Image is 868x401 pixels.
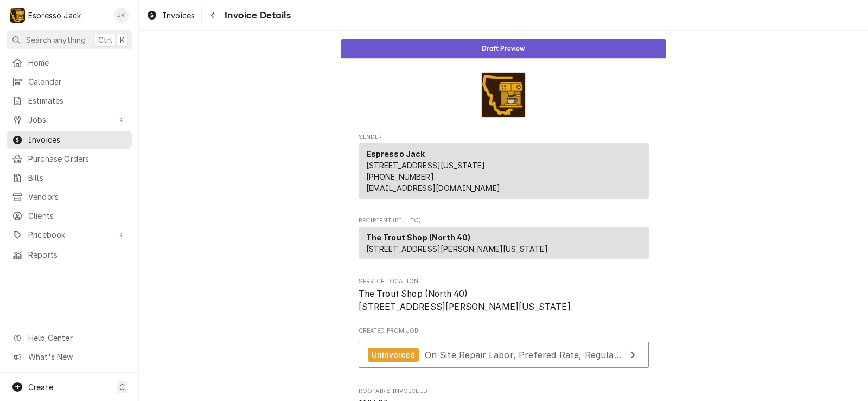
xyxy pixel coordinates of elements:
span: Bills [28,172,126,183]
a: Bills [7,169,132,187]
a: Estimates [7,92,132,110]
span: Search anything [26,34,86,46]
button: Navigate back [204,7,221,24]
span: Created From Job [359,327,649,335]
span: Calendar [28,76,126,87]
span: Estimates [28,95,126,106]
a: View Job [359,342,649,368]
span: Roopairs Invoice ID [359,387,649,396]
span: Purchase Orders [28,153,126,164]
button: Search anythingCtrlK [7,30,132,49]
div: Invoice Sender [359,133,649,203]
span: [STREET_ADDRESS][US_STATE] [366,161,486,170]
a: Invoices [142,7,199,24]
a: Go to What's New [7,348,132,366]
span: Help Center [28,332,125,343]
div: E [10,8,25,23]
span: Sender [359,133,649,142]
div: Espresso Jack [28,10,81,21]
a: Home [7,54,132,72]
a: Reports [7,246,132,264]
img: Logo [481,72,526,118]
strong: The Trout Shop (North 40) [366,233,471,242]
span: Draft Preview [482,45,525,52]
span: C [119,381,125,393]
div: Recipient (Bill To) [359,227,649,259]
span: What's New [28,351,125,362]
span: Invoice Details [221,8,290,23]
div: Status [341,39,666,58]
span: Create [28,383,53,392]
span: Pricebook [28,229,110,240]
div: Sender [359,143,649,199]
span: Service Location [359,277,649,286]
span: Invoices [28,134,126,145]
div: Uninvoiced [368,348,419,362]
a: Go to Help Center [7,329,132,347]
strong: Espresso Jack [366,149,425,158]
span: Home [28,57,126,68]
div: Recipient (Bill To) [359,227,649,264]
a: [PHONE_NUMBER] [366,172,434,181]
div: Sender [359,143,649,203]
div: Service Location [359,277,649,314]
div: Invoice Recipient [359,217,649,264]
a: Go to Pricebook [7,226,132,244]
div: Espresso Jack's Avatar [10,8,25,23]
span: Vendors [28,191,126,202]
a: Invoices [7,131,132,149]
a: Vendors [7,188,132,206]
span: Jobs [28,114,110,125]
a: Clients [7,207,132,225]
span: K [120,34,125,46]
span: Ctrl [98,34,112,46]
div: JK [114,8,129,23]
span: Clients [28,210,126,221]
span: Service Location [359,288,649,313]
a: Calendar [7,73,132,91]
div: Jack Kehoe's Avatar [114,8,129,23]
span: The Trout Shop (North 40) [STREET_ADDRESS][PERSON_NAME][US_STATE] [359,289,571,312]
a: Purchase Orders [7,150,132,168]
span: Recipient (Bill To) [359,217,649,225]
div: Created From Job [359,327,649,373]
span: On Site Repair Labor, Prefered Rate, Regular Hours [425,349,647,360]
span: [STREET_ADDRESS][PERSON_NAME][US_STATE] [366,244,548,253]
a: [EMAIL_ADDRESS][DOMAIN_NAME] [366,183,500,193]
span: Reports [28,249,126,260]
span: Invoices [163,10,195,21]
a: Go to Jobs [7,111,132,129]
